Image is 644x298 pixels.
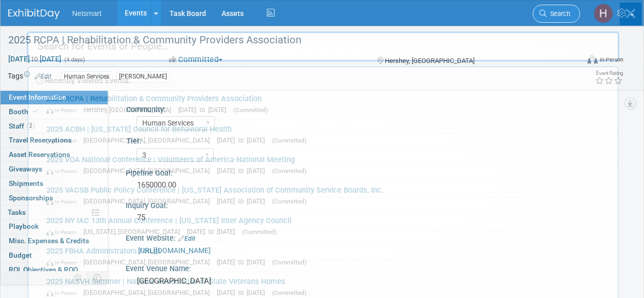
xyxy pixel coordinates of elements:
span: In-Person [46,229,81,236]
span: (Committed) [272,198,307,205]
span: [DATE] to [DATE] [217,136,270,144]
span: [GEOGRAPHIC_DATA], [GEOGRAPHIC_DATA] [83,289,215,296]
span: In-Person [46,107,81,114]
span: In-Person [46,168,81,175]
span: In-Person [46,198,81,205]
span: In-Person [46,137,81,144]
span: [DATE] to [DATE] [187,228,240,236]
div: Recently Viewed Events: [33,67,613,89]
span: In-Person [46,290,81,296]
span: (Committed) [272,137,307,144]
input: Search for Events or People... [27,32,619,61]
span: Hershey, [GEOGRAPHIC_DATA] [83,106,176,114]
span: [DATE] to [DATE] [178,106,231,114]
span: [DATE] to [DATE] [217,289,270,296]
a: 2025 FBHA Administrators Forum In-Person [GEOGRAPHIC_DATA], [GEOGRAPHIC_DATA] [DATE] to [DATE] (C... [41,242,613,272]
span: [DATE] to [DATE] [217,258,270,266]
a: 2025 VOA National Conference | Volunteers of America-National Meeting​ In-Person [GEOGRAPHIC_DATA... [41,150,613,180]
span: [GEOGRAPHIC_DATA], [GEOGRAPHIC_DATA] [83,167,215,175]
span: In-Person [46,259,81,266]
span: [GEOGRAPHIC_DATA], [GEOGRAPHIC_DATA] [83,258,215,266]
span: [GEOGRAPHIC_DATA], [GEOGRAPHIC_DATA] [83,136,215,144]
a: 2025 RCPA | Rehabilitation & Community Providers Association In-Person Hershey, [GEOGRAPHIC_DATA]... [41,89,613,119]
span: [US_STATE], [GEOGRAPHIC_DATA] [83,228,185,236]
span: (Committed) [242,228,277,236]
span: [DATE] to [DATE] [217,167,270,175]
span: (Committed) [272,289,307,296]
a: 2025 NY IAC 13th Annual Conference | [US_STATE] Inter Agency Council​ In-Person [US_STATE], [GEOG... [41,211,613,241]
span: (Committed) [272,259,307,266]
a: 2025 ACBH | [US_STATE] Council for Behavioral Health In-Person [GEOGRAPHIC_DATA], [GEOGRAPHIC_DAT... [41,120,613,150]
span: (Committed) [233,106,268,114]
span: [DATE] to [DATE] [217,197,270,205]
span: (Committed) [272,167,307,175]
span: [GEOGRAPHIC_DATA], [GEOGRAPHIC_DATA] [83,197,215,205]
a: 2025 VACSB Public Policy Conference | [US_STATE] Association of Community Service Boards, Inc. In... [41,181,613,211]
